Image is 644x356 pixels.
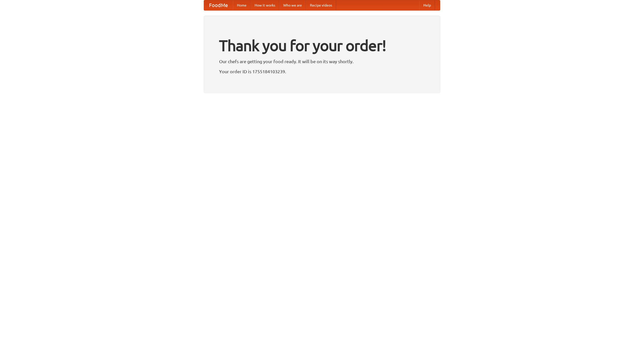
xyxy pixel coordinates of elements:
a: FoodMe [204,0,233,10]
a: Who we are [279,0,306,10]
p: Our chefs are getting your food ready. It will be on its way shortly. [219,58,425,65]
a: Help [419,0,435,10]
h1: Thank you for your order! [219,33,425,58]
a: How it works [251,0,279,10]
a: Home [233,0,251,10]
a: Recipe videos [306,0,336,10]
p: Your order ID is 1755184103239. [219,68,425,75]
